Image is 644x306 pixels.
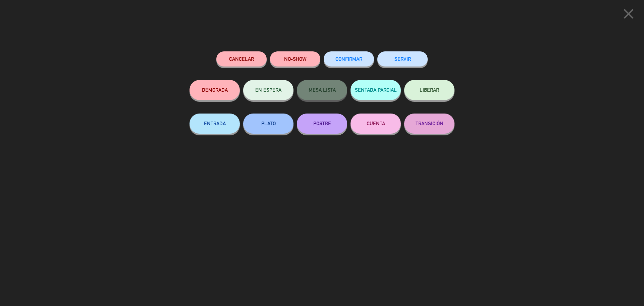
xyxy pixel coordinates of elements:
[377,51,428,67] button: SERVIR
[351,114,401,134] button: CUENTA
[190,80,240,100] button: DEMORADA
[297,80,347,100] button: MESA LISTA
[216,51,267,67] button: Cancelar
[270,51,320,67] button: NO-SHOW
[404,114,454,134] button: TRANSICIÓN
[404,80,454,100] button: LIBERAR
[420,87,439,93] span: LIBERAR
[618,5,639,25] button: close
[324,51,374,67] button: CONFIRMAR
[335,56,362,62] span: CONFIRMAR
[620,5,637,22] i: close
[190,114,240,134] button: ENTRADA
[243,114,293,134] button: PLATO
[351,80,401,100] button: SENTADA PARCIAL
[297,114,347,134] button: POSTRE
[243,80,293,100] button: EN ESPERA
